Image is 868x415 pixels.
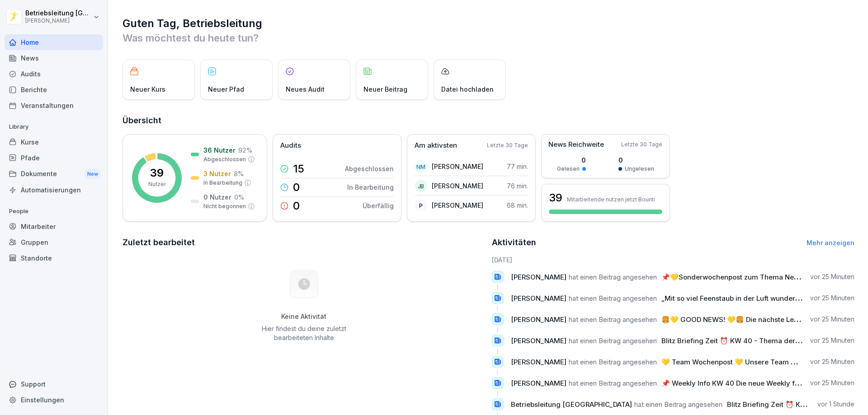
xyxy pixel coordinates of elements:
[203,155,246,163] p: Abgeschlossen
[293,182,300,193] p: 0
[549,190,562,205] h3: 39
[569,379,657,387] span: hat einen Beitrag angesehen
[618,155,654,165] p: 0
[5,150,103,166] a: Pfade
[5,34,103,50] a: Home
[123,31,854,45] p: Was möchtest du heute tun?
[5,204,103,219] p: People
[5,50,103,66] a: News
[511,379,566,387] span: [PERSON_NAME]
[123,236,486,249] h2: Zuletzt bearbeitet
[569,273,657,281] span: hat einen Beitrag angesehen
[25,18,91,24] p: [PERSON_NAME]
[5,234,103,250] a: Gruppen
[85,169,100,179] div: New
[441,84,494,94] p: Datei hochladen
[511,336,566,345] span: [PERSON_NAME]
[363,84,407,94] p: Neuer Beitrag
[511,273,566,281] span: [PERSON_NAME]
[5,98,103,113] a: Veranstaltungen
[511,294,566,303] span: [PERSON_NAME]
[5,250,103,266] a: Standorte
[280,140,301,151] p: Audits
[234,169,244,178] p: 8 %
[5,392,103,408] a: Einstellungen
[5,182,103,198] a: Automatisierungen
[234,192,244,202] p: 0 %
[345,164,394,173] p: Abgeschlossen
[415,160,427,173] div: NM
[548,140,604,150] p: News Reichweite
[567,196,655,203] p: Mitarbeitende nutzen jetzt Bounti
[5,82,103,98] a: Berichte
[810,378,854,387] p: vor 25 Minuten
[203,202,246,210] p: Nicht begonnen
[569,336,657,345] span: hat einen Beitrag angesehen
[208,84,244,94] p: Neuer Pfad
[810,336,854,345] p: vor 25 Minuten
[507,201,528,210] p: 68 min.
[293,163,304,174] p: 15
[807,239,854,247] a: Mehr anzeigen
[511,358,566,366] span: [PERSON_NAME]
[150,168,164,178] p: 39
[492,236,536,249] h2: Aktivitäten
[507,162,528,171] p: 77 min.
[432,181,483,191] p: [PERSON_NAME]
[5,376,103,392] div: Support
[123,16,854,31] h1: Guten Tag, Betriebsleitung
[203,145,236,155] p: 36 Nutzer
[203,179,242,187] p: In Bearbeitung
[415,199,427,212] div: P
[238,145,252,155] p: 92 %
[569,294,657,303] span: hat einen Beitrag angesehen
[634,400,722,409] span: hat einen Beitrag angesehen
[25,9,91,17] p: Betriebsleitung [GEOGRAPHIC_DATA]
[415,180,427,192] div: JB
[347,182,394,192] p: In Bearbeitung
[5,66,103,82] div: Audits
[5,219,103,234] a: Mitarbeiter
[5,166,103,182] a: DokumenteNew
[511,315,566,324] span: [PERSON_NAME]
[817,400,854,409] p: vor 1 Stunde
[123,114,854,127] h2: Übersicht
[569,358,657,366] span: hat einen Beitrag angesehen
[293,201,300,211] p: 0
[492,255,855,265] h6: [DATE]
[415,140,457,151] p: Am aktivsten
[5,134,103,150] a: Kurse
[5,166,103,182] div: Dokumente
[258,312,349,321] h5: Keine Aktivität
[5,120,103,134] p: Library
[432,201,483,210] p: [PERSON_NAME]
[557,165,580,173] p: Gelesen
[810,272,854,281] p: vor 25 Minuten
[203,192,231,202] p: 0 Nutzer
[487,141,528,149] p: Letzte 30 Tage
[511,400,632,409] span: Betriebsleitung [GEOGRAPHIC_DATA]
[810,294,854,303] p: vor 25 Minuten
[810,315,854,324] p: vor 25 Minuten
[557,155,586,165] p: 0
[569,315,657,324] span: hat einen Beitrag angesehen
[286,84,325,94] p: Neues Audit
[810,357,854,366] p: vor 25 Minuten
[258,324,349,342] p: Hier findest du deine zuletzt bearbeiteten Inhalte
[507,181,528,191] p: 76 min.
[203,169,231,178] p: 3 Nutzer
[363,201,394,210] p: Überfällig
[621,140,662,149] p: Letzte 30 Tage
[625,165,654,173] p: Ungelesen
